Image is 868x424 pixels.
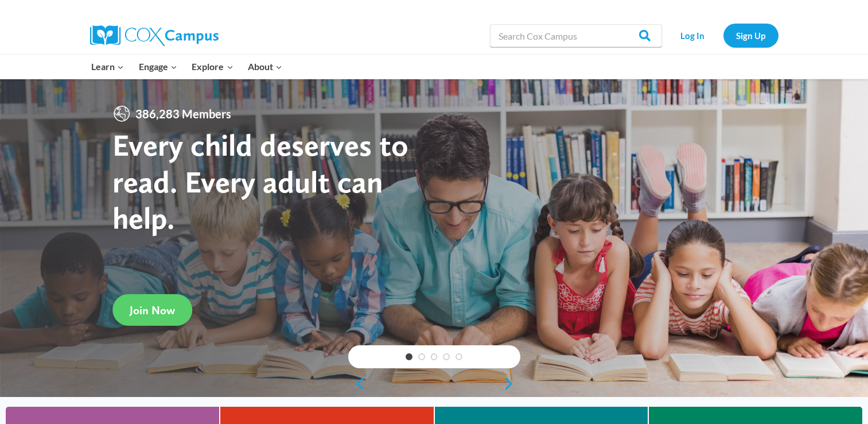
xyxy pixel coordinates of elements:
a: 5 [456,353,462,360]
span: Engage [139,59,177,74]
span: Join Now [130,303,175,317]
a: previous [348,377,365,391]
a: 2 [418,353,425,360]
span: About [248,59,282,74]
a: Join Now [112,294,192,326]
a: Sign Up [723,24,779,47]
input: Search Cox Campus [490,24,662,47]
span: Explore [192,59,233,74]
strong: Every child deserves to read. Every adult can help. [112,126,408,236]
a: next [503,377,520,391]
span: Learn [91,59,124,74]
nav: Secondary Navigation [668,24,779,47]
span: 386,283 Members [131,105,236,123]
img: Cox Campus [90,25,219,46]
a: Log In [668,24,718,47]
a: 1 [406,353,412,360]
a: 3 [431,353,438,360]
nav: Primary Navigation [84,55,290,79]
div: content slider buttons [348,372,520,395]
a: 4 [443,353,450,360]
